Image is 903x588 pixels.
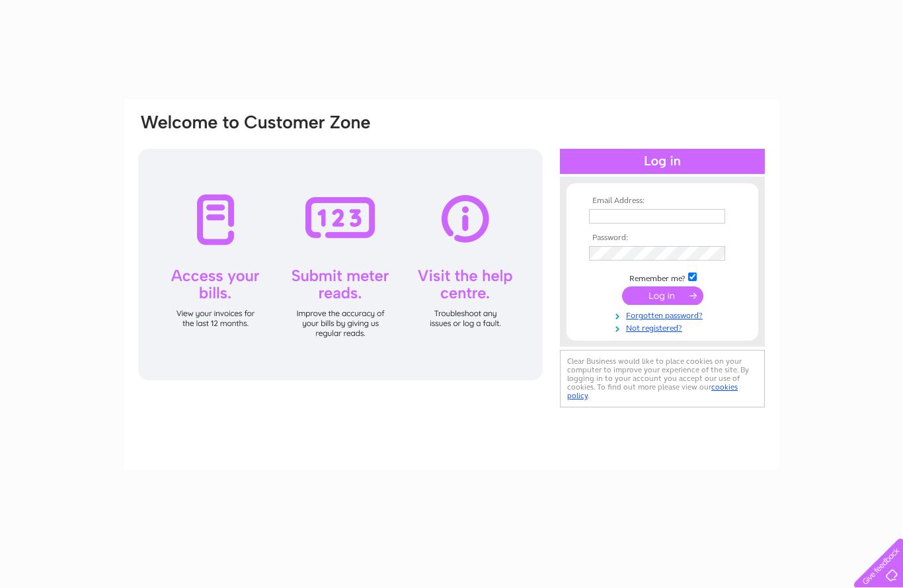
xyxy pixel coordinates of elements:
[586,271,739,284] td: Remember me?
[567,382,738,400] a: cookies policy
[589,321,739,333] a: Not registered?
[589,308,739,321] a: Forgotten password?
[622,286,703,305] input: Submit
[586,196,739,206] th: Email Address:
[586,233,739,243] th: Password:
[560,350,765,407] div: Clear Business would like to place cookies on your computer to improve your experience of the sit...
